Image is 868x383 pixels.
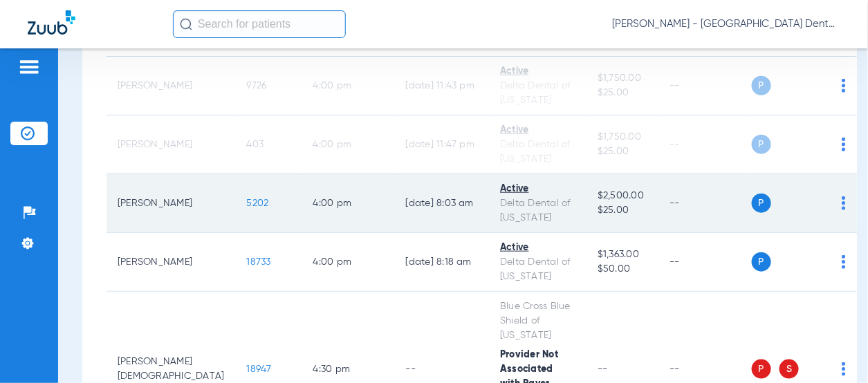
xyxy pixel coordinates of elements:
td: [PERSON_NAME] [107,233,236,292]
div: Delta Dental of [US_STATE] [500,79,575,108]
span: 9726 [247,81,267,91]
td: -- [658,115,752,174]
div: Delta Dental of [US_STATE] [500,255,575,284]
iframe: Chat Widget [799,317,868,383]
span: 18947 [247,364,272,374]
span: P [752,252,771,272]
img: Zuub Logo [28,10,75,35]
div: Active [500,182,575,196]
input: Search for patients [173,10,346,38]
td: -- [658,233,752,292]
span: $2,500.00 [598,189,647,203]
img: group-dot-blue.svg [842,138,846,151]
span: P [752,76,771,95]
span: P [752,359,771,379]
td: [PERSON_NAME] [107,57,236,115]
div: Blue Cross Blue Shield of [US_STATE] [500,299,575,343]
span: -- [598,364,608,374]
div: Active [500,123,575,138]
img: hamburger-icon [18,59,40,75]
td: [DATE] 8:03 AM [395,174,490,233]
span: 5202 [247,198,269,208]
td: 4:00 PM [302,115,395,174]
span: $25.00 [598,86,647,100]
td: 4:00 PM [302,57,395,115]
img: Search Icon [180,18,192,30]
td: 4:00 PM [302,174,395,233]
span: $1,750.00 [598,130,647,144]
div: Delta Dental of [US_STATE] [500,196,575,225]
span: [PERSON_NAME] - [GEOGRAPHIC_DATA] Dental HQ [612,17,840,31]
span: $25.00 [598,144,647,159]
td: [DATE] 8:18 AM [395,233,490,292]
div: Active [500,64,575,79]
td: [DATE] 11:47 PM [395,115,490,174]
img: group-dot-blue.svg [842,255,846,269]
span: 18733 [247,257,271,267]
span: $1,363.00 [598,247,647,262]
span: 403 [247,140,264,149]
div: Active [500,241,575,255]
td: [DATE] 11:43 PM [395,57,490,115]
span: $25.00 [598,203,647,218]
span: P [752,135,771,154]
span: P [752,194,771,213]
td: [PERSON_NAME] [107,115,236,174]
div: Delta Dental of [US_STATE] [500,138,575,167]
span: $1,750.00 [598,71,647,86]
td: -- [658,174,752,233]
td: 4:00 PM [302,233,395,292]
span: S [779,359,799,379]
img: group-dot-blue.svg [842,196,846,210]
td: -- [658,57,752,115]
td: [PERSON_NAME] [107,174,236,233]
span: $50.00 [598,262,647,277]
img: group-dot-blue.svg [842,79,846,93]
